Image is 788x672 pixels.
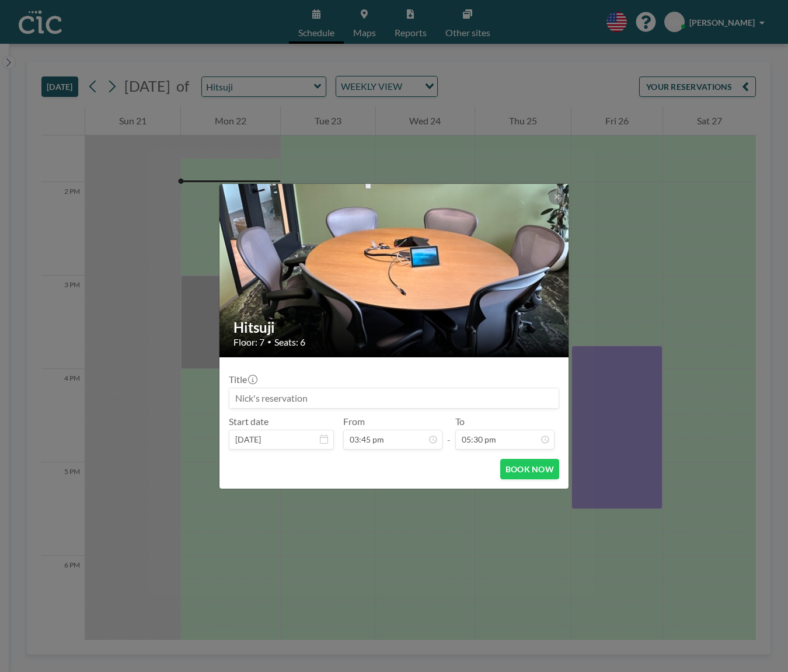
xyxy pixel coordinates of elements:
[233,319,556,336] h2: Hitsuji
[447,420,451,445] span: -
[455,416,465,427] label: To
[229,416,269,427] label: Start date
[267,337,271,346] span: •
[219,139,570,402] img: 537.jpeg
[500,459,559,479] button: BOOK NOW
[343,416,365,427] label: From
[229,388,559,408] input: Nick's reservation
[229,374,256,385] label: Title
[233,336,264,348] span: Floor: 7
[274,336,305,348] span: Seats: 6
